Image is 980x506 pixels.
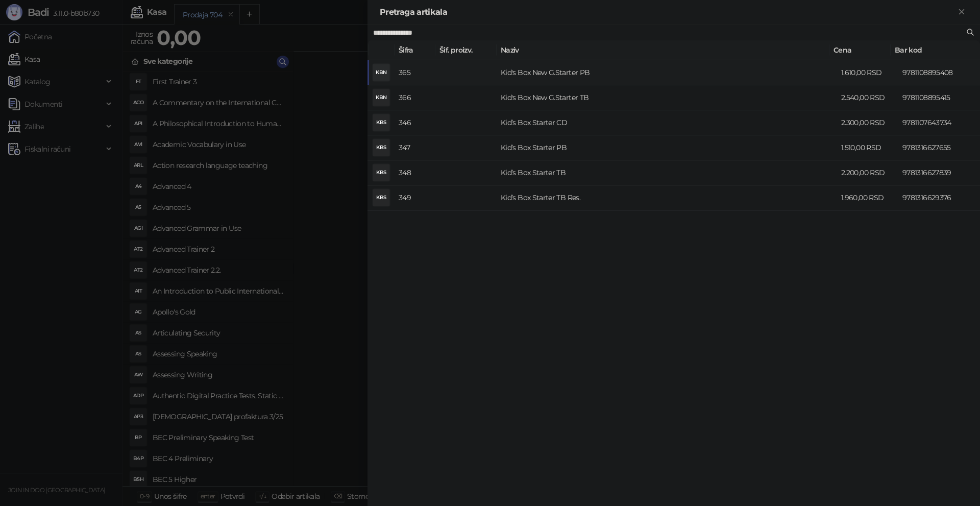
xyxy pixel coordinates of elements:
[837,160,898,185] td: 2.200,00 RSD
[395,185,435,210] td: 349
[497,110,837,135] td: Kid’s Box Starter CD
[395,85,435,110] td: 366
[898,185,980,210] td: 9781316629376
[898,110,980,135] td: 9781107643734
[380,6,955,18] div: Pretraga artikala
[373,114,389,131] div: KBS
[373,139,389,156] div: KBS
[373,189,389,206] div: KBS
[898,60,980,85] td: 9781108895408
[837,185,898,210] td: 1.960,00 RSD
[395,40,435,60] th: Šifra
[395,160,435,185] td: 348
[497,60,837,85] td: Kid's Box New G.Starter PB
[955,6,968,18] button: Zatvori
[435,40,497,60] th: Šif. proizv.
[497,135,837,160] td: Kid’s Box Starter PB
[395,135,435,160] td: 347
[373,164,389,181] div: KBS
[898,135,980,160] td: 9781316627655
[373,64,389,81] div: KBN
[837,135,898,160] td: 1.510,00 RSD
[837,60,898,85] td: 1.610,00 RSD
[395,110,435,135] td: 346
[497,40,829,60] th: Naziv
[898,85,980,110] td: 9781108895415
[497,85,837,110] td: Kid's Box New G.Starter TB
[395,60,435,85] td: 365
[497,160,837,185] td: Kid’s Box Starter TB
[898,160,980,185] td: 9781316627839
[497,185,837,210] td: Kid’s Box Starter TB Res.
[837,110,898,135] td: 2.300,00 RSD
[373,89,389,106] div: KBN
[829,40,891,60] th: Cena
[891,40,972,60] th: Bar kod
[837,85,898,110] td: 2.540,00 RSD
